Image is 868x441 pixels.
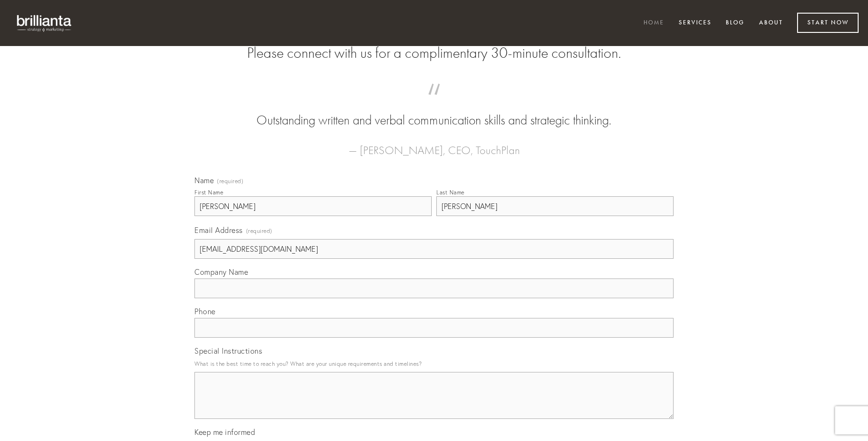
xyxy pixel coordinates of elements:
[209,130,659,160] figcaption: — [PERSON_NAME], CEO, TouchPlan
[673,15,718,31] a: Services
[194,44,674,62] h2: Please connect with us for a complimentary 30-minute consultation.
[753,15,789,31] a: About
[9,9,80,37] img: brillianta - research, strategy, marketing
[194,307,216,316] span: Phone
[797,13,859,33] a: Start Now
[209,93,659,130] blockquote: Outstanding written and verbal communication skills and strategic thinking.
[209,93,659,111] span: “
[194,176,214,185] span: Name
[194,267,248,277] span: Company Name
[436,189,465,196] div: Last Name
[217,178,243,184] span: (required)
[637,15,670,31] a: Home
[194,225,243,235] span: Email Address
[720,15,751,31] a: Blog
[246,224,272,237] span: (required)
[194,346,262,356] span: Special Instructions
[194,189,223,196] div: First Name
[194,427,255,437] span: Keep me informed
[194,357,674,370] p: What is the best time to reach you? What are your unique requirements and timelines?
